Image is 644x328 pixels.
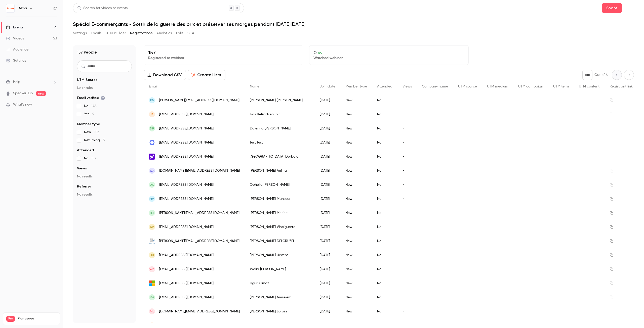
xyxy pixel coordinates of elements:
[372,164,397,178] div: No
[77,85,132,90] p: No results
[397,93,417,107] div: -
[77,77,132,197] section: facet-groups
[159,239,239,244] span: [PERSON_NAME][EMAIL_ADDRESS][DOMAIN_NAME]
[340,206,372,220] div: New
[397,290,417,304] div: -
[91,29,101,37] button: Emails
[397,304,417,318] div: -
[397,220,417,234] div: -
[150,98,154,103] span: PB
[340,248,372,262] div: New
[397,276,417,290] div: -
[150,211,154,215] span: IM
[159,168,240,173] span: [DOMAIN_NAME][EMAIL_ADDRESS][DOMAIN_NAME]
[6,4,14,12] img: Alma
[397,135,417,150] div: -
[18,317,57,321] span: Plan usage
[159,182,214,188] span: [EMAIL_ADDRESS][DOMAIN_NAME]
[245,192,315,206] div: [PERSON_NAME] Mansour
[397,150,417,164] div: -
[73,29,87,37] button: Settings
[6,36,24,41] div: Videos
[340,220,372,234] div: New
[315,290,340,304] div: [DATE]
[315,220,340,234] div: [DATE]
[372,304,397,318] div: No
[73,21,634,27] h1: Spécial E-commerçants - Sortir de la guerre des prix et préserver ses marges pendant [DATE][DATE]
[159,98,239,103] span: [PERSON_NAME][EMAIL_ADDRESS][DOMAIN_NAME]
[340,234,372,248] div: New
[245,93,315,107] div: [PERSON_NAME] [PERSON_NAME]
[159,210,239,216] span: [PERSON_NAME][EMAIL_ADDRESS][DOMAIN_NAME]
[13,79,20,85] span: Help
[579,85,599,88] span: UTM content
[245,262,315,276] div: Walid [PERSON_NAME]
[518,85,543,88] span: UTM campaign
[245,290,315,304] div: [PERSON_NAME] Amselem
[245,135,315,150] div: test test
[315,276,340,290] div: [DATE]
[397,107,417,121] div: -
[84,156,96,161] span: No
[245,248,315,262] div: [PERSON_NAME] Uevens
[313,50,464,56] p: 0
[340,178,372,192] div: New
[315,248,340,262] div: [DATE]
[245,164,315,178] div: [PERSON_NAME] Anilha
[372,107,397,121] div: No
[340,164,372,178] div: New
[397,121,417,135] div: -
[372,121,397,135] div: No
[315,234,340,248] div: [DATE]
[84,104,97,109] span: No
[397,192,417,206] div: -
[372,178,397,192] div: No
[458,85,477,88] span: UTM source
[130,29,152,37] button: Registrations
[77,122,100,127] span: Member type
[315,262,340,276] div: [DATE]
[91,157,96,160] span: 157
[315,178,340,192] div: [DATE]
[487,85,508,88] span: UTM medium
[156,29,172,37] button: Analytics
[91,104,97,108] span: 148
[77,184,91,189] span: Referrer
[149,168,154,173] span: WA
[377,85,392,88] span: Attended
[340,192,372,206] div: New
[315,150,340,164] div: [DATE]
[149,154,155,160] img: yahoo.fr
[149,280,155,286] img: outlook.com
[315,107,340,121] div: [DATE]
[148,50,299,56] p: 157
[150,295,154,300] span: MA
[315,121,340,135] div: [DATE]
[148,56,299,61] p: Registered to webinar
[245,234,315,248] div: [PERSON_NAME] DELCRUZEL
[159,112,214,117] span: [EMAIL_ADDRESS][DOMAIN_NAME]
[403,85,412,88] span: Views
[315,206,340,220] div: [DATE]
[6,58,26,63] div: Settings
[159,281,214,286] span: [EMAIL_ADDRESS][DOMAIN_NAME]
[397,164,417,178] div: -
[397,178,417,192] div: -
[159,196,214,202] span: [EMAIL_ADDRESS][DOMAIN_NAME]
[77,148,94,153] span: Attended
[150,225,154,229] span: AV
[150,309,154,314] span: ML
[340,135,372,150] div: New
[151,112,153,117] span: IB
[315,164,340,178] div: [DATE]
[6,79,57,85] li: help-dropdown-opener
[340,304,372,318] div: New
[245,150,315,164] div: [GEOGRAPHIC_DATA] Derbala
[36,91,46,96] span: new
[159,140,214,145] span: [EMAIL_ADDRESS][DOMAIN_NAME]
[84,138,105,143] span: Returning
[340,93,372,107] div: New
[245,121,315,135] div: Dalenna [PERSON_NAME]
[94,130,99,134] span: 152
[103,138,105,142] span: 5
